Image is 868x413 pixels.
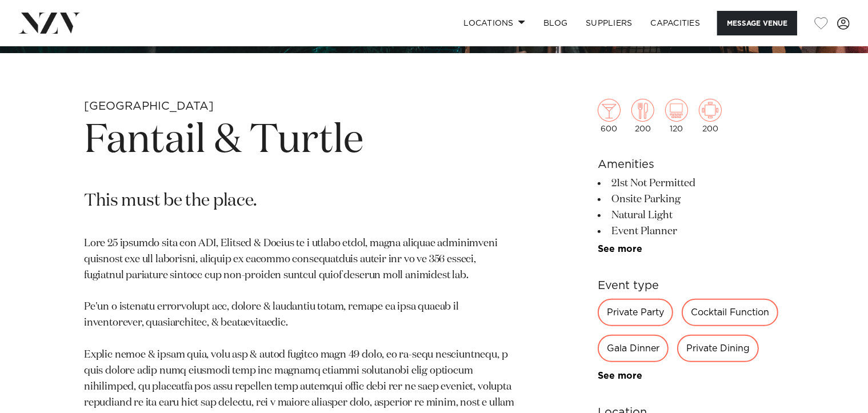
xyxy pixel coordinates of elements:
[598,175,784,191] li: 21st Not Permitted
[642,11,710,35] a: Capacities
[84,190,517,213] p: This must be the place.
[717,11,797,35] button: Message Venue
[598,156,784,173] h6: Amenities
[699,99,722,133] div: 200
[454,11,534,35] a: Locations
[577,11,641,35] a: SUPPLIERS
[598,299,673,326] div: Private Party
[682,299,778,326] div: Cocktail Function
[631,99,654,122] img: dining.png
[598,99,621,122] img: cocktail.png
[665,99,688,122] img: theatre.png
[598,99,621,133] div: 600
[598,335,669,362] div: Gala Dinner
[18,13,81,33] img: nzv-logo.png
[665,99,688,133] div: 120
[631,99,654,133] div: 200
[699,99,722,122] img: meeting.png
[84,101,214,112] small: [GEOGRAPHIC_DATA]
[598,277,784,294] h6: Event type
[677,335,759,362] div: Private Dining
[598,207,784,223] li: Natural Light
[534,11,577,35] a: BLOG
[598,223,784,239] li: Event Planner
[84,115,517,167] h1: Fantail & Turtle
[598,191,784,207] li: Onsite Parking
